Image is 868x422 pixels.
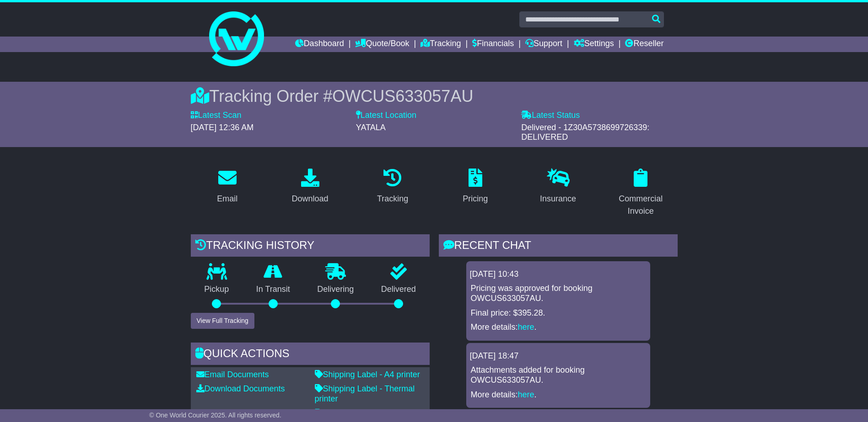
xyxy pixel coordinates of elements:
p: Pickup [191,285,243,295]
p: Delivering [304,285,368,295]
span: Delivered - 1Z30A5738699726339: DELIVERED [521,123,649,142]
p: Final price: $395.28. [471,308,646,318]
a: Tracking [371,165,414,208]
div: Tracking [377,193,408,205]
a: Commercial Invoice [604,165,678,221]
span: [DATE] 12:36 AM [191,123,254,132]
a: here [518,322,534,332]
button: View Full Tracking [191,313,254,329]
label: Latest Location [356,111,416,121]
a: Settings [574,37,614,52]
div: Commercial Invoice [610,193,672,217]
a: Original Address Label [315,409,404,418]
p: Pricing was approved for booking OWCUS633057AU. [471,284,646,303]
span: © One World Courier 2025. All rights reserved. [149,411,281,419]
span: OWCUS633057AU [332,87,473,105]
a: Insurance [534,165,582,208]
a: Email Documents [196,370,269,379]
p: Delivered [367,285,430,295]
a: Download Documents [196,384,285,393]
div: Tracking history [191,234,430,259]
div: Download [291,193,328,205]
div: Tracking Order # [191,86,678,106]
div: [DATE] 18:47 [470,351,647,361]
a: Download [286,165,334,208]
label: Latest Scan [191,111,242,121]
a: Email [211,165,243,208]
a: Dashboard [295,37,344,52]
p: Attachments added for booking OWCUS633057AU. [471,365,646,385]
div: Insurance [540,193,576,205]
p: More details: . [471,322,646,332]
div: Quick Actions [191,343,430,367]
div: RECENT CHAT [439,234,678,259]
a: Support [525,37,562,52]
a: Shipping Label - A4 printer [315,370,420,379]
a: here [518,390,534,399]
p: More details: . [471,390,646,400]
a: Shipping Label - Thermal printer [315,384,415,403]
div: [DATE] 10:43 [470,269,647,280]
span: YATALA [356,123,386,132]
a: Reseller [625,37,663,52]
a: Quote/Book [355,37,409,52]
div: Pricing [463,193,488,205]
div: Email [217,193,237,205]
a: Financials [472,37,514,52]
label: Latest Status [521,111,580,121]
a: Tracking [421,37,461,52]
a: Pricing [457,165,494,208]
p: In Transit [243,285,304,295]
